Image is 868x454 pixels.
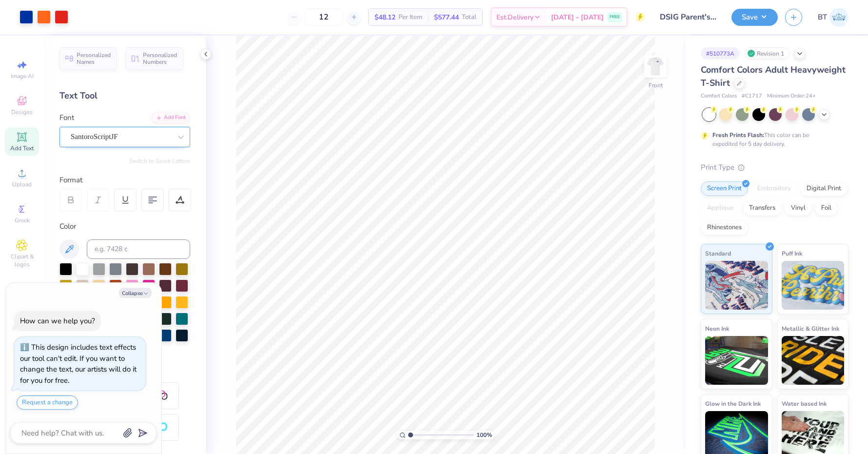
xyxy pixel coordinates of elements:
[476,431,492,439] span: 100 %
[20,342,137,385] div: This design includes text effects our tool can't edit. If you want to change the text, our artist...
[10,144,34,152] span: Add Text
[701,162,848,173] div: Print Type
[701,47,740,59] div: # 510773A
[701,92,737,100] span: Comfort Colors
[12,180,32,188] span: Upload
[305,8,343,26] input: – –
[829,8,848,27] img: Brooke Townsend
[782,398,827,409] span: Water based Ink
[782,323,839,334] span: Metallic & Glitter Ink
[712,131,832,148] div: This color can be expedited for 5 day delivery.
[705,323,729,334] span: Neon Ink
[818,12,827,23] span: BT
[782,336,845,385] img: Metallic & Glitter Ink
[800,181,848,196] div: Digital Print
[11,72,34,80] span: Image AI
[767,92,816,100] span: Minimum Order: 24 +
[785,201,812,216] div: Vinyl
[434,12,459,22] span: $577.44
[646,57,665,76] img: Front
[652,7,724,27] input: Untitled Design
[705,336,768,385] img: Neon Ink
[818,8,848,27] a: BT
[705,261,768,310] img: Standard
[815,201,838,216] div: Foil
[20,316,95,326] div: How can we help you?
[649,81,663,90] div: Front
[59,112,74,123] label: Font
[705,398,761,409] span: Glow in the Dark Ink
[701,220,748,235] div: Rhinestones
[782,261,845,310] img: Puff Ink
[77,52,111,65] span: Personalized Names
[610,14,620,20] span: FREE
[705,248,731,258] span: Standard
[398,12,422,22] span: Per Item
[143,52,178,65] span: Personalized Numbers
[745,47,789,59] div: Revision 1
[11,108,33,116] span: Designs
[87,239,190,259] input: e.g. 7428 c
[59,221,190,232] div: Color
[17,395,78,410] button: Request a change
[742,92,762,100] span: # C1717
[375,12,395,22] span: $48.12
[712,131,764,139] strong: Fresh Prints Flash:
[701,181,748,196] div: Screen Print
[496,12,533,22] span: Est. Delivery
[59,175,191,186] div: Format
[701,201,740,216] div: Applique
[743,201,782,216] div: Transfers
[751,181,797,196] div: Embroidery
[119,288,152,298] button: Collapse
[152,112,190,123] div: Add Font
[731,9,778,26] button: Save
[782,248,802,258] span: Puff Ink
[551,12,604,22] span: [DATE] - [DATE]
[701,64,846,89] span: Comfort Colors Adult Heavyweight T-Shirt
[5,253,39,268] span: Clipart & logos
[129,157,190,165] button: Switch to Greek Letters
[15,217,30,224] span: Greek
[462,12,476,22] span: Total
[59,89,190,102] div: Text Tool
